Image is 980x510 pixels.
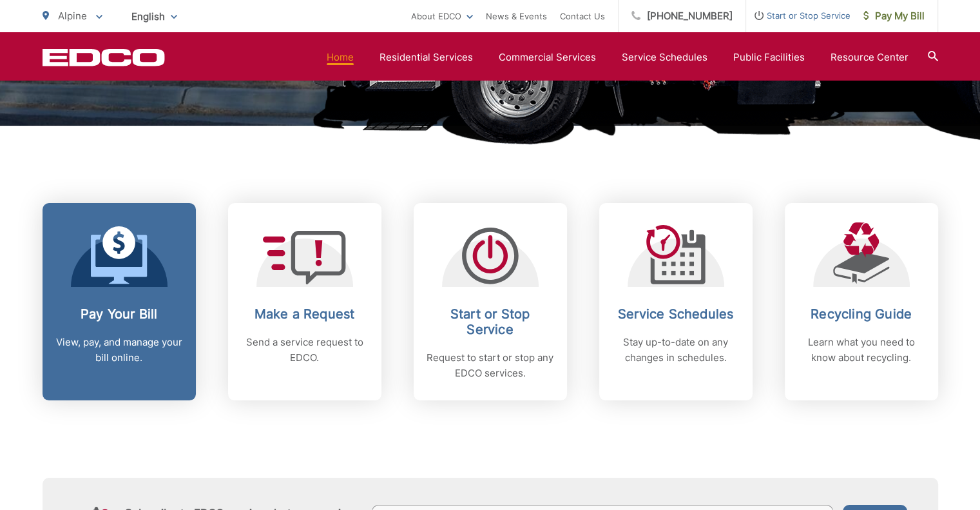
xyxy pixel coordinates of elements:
a: Service Schedules [622,50,707,65]
p: Request to start or stop any EDCO services. [427,350,554,381]
a: Commercial Services [499,50,596,65]
a: Resource Center [831,50,908,65]
h2: Make a Request [241,306,369,322]
a: Recycling Guide Learn what you need to know about recycling. [785,203,938,400]
a: EDCD logo. Return to the homepage. [43,48,165,66]
p: Learn what you need to know about recycling. [798,335,925,366]
a: About EDCO [411,8,473,24]
a: Contact Us [560,8,605,24]
a: News & Events [486,8,547,24]
h2: Pay Your Bill [55,306,183,322]
span: Alpine [58,10,87,22]
a: Residential Services [380,50,473,65]
a: Make a Request Send a service request to EDCO. [228,203,381,400]
a: Public Facilities [733,50,805,65]
span: English [122,5,187,28]
p: Stay up-to-date on any changes in schedules. [612,335,740,366]
span: Pay My Bill [863,8,925,24]
h2: Recycling Guide [798,306,925,322]
a: Pay Your Bill View, pay, and manage your bill online. [43,203,196,400]
a: Service Schedules Stay up-to-date on any changes in schedules. [599,203,753,400]
h2: Service Schedules [612,306,740,322]
p: Send a service request to EDCO. [241,335,369,366]
h2: Start or Stop Service [427,306,554,337]
a: Home [327,50,354,65]
p: View, pay, and manage your bill online. [55,335,183,366]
